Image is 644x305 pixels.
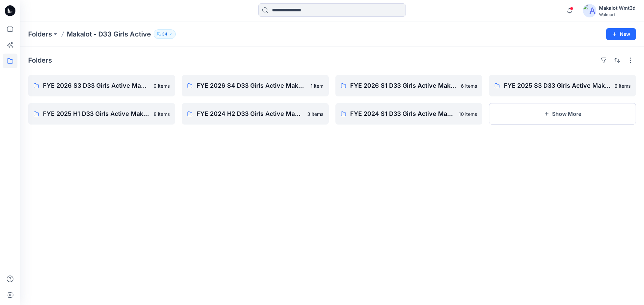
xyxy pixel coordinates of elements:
[43,109,150,119] p: FYE 2025 H1 D33 Girls Active Makalot
[28,29,52,39] a: Folders
[599,4,636,12] div: Makalot Wmt3d
[182,103,329,125] a: FYE 2024 H2 D33 Girls Active Makalot3 items
[182,75,329,96] a: FYE 2026 S4 D33 Girls Active Makalot1 item
[28,56,52,64] h4: Folders
[350,81,457,90] p: FYE 2026 S1 D33 Girls Active Makalot
[489,103,636,125] button: Show More
[197,109,303,119] p: FYE 2024 H2 D33 Girls Active Makalot
[614,82,631,89] p: 6 items
[28,75,175,96] a: FYE 2026 S3 D33 Girls Active Makalot9 items
[311,82,323,89] p: 1 item
[599,12,636,17] div: Walmart
[28,103,175,125] a: FYE 2025 H1 D33 Girls Active Makalot8 items
[154,110,170,118] p: 8 items
[154,82,170,89] p: 9 items
[350,109,455,119] p: FYE 2024 S1 D33 Girls Active Makalot
[606,28,636,40] button: New
[335,103,482,125] a: FYE 2024 S1 D33 Girls Active Makalot10 items
[504,81,610,90] p: FYE 2025 S3 D33 Girls Active Makalot
[461,82,477,89] p: 6 items
[67,29,151,39] p: Makalot - D33 Girls Active
[154,29,176,39] button: 34
[43,81,150,90] p: FYE 2026 S3 D33 Girls Active Makalot
[489,75,636,96] a: FYE 2025 S3 D33 Girls Active Makalot6 items
[307,110,323,118] p: 3 items
[583,4,596,17] img: avatar
[197,81,307,90] p: FYE 2026 S4 D33 Girls Active Makalot
[459,110,477,118] p: 10 items
[335,75,482,96] a: FYE 2026 S1 D33 Girls Active Makalot6 items
[162,30,167,38] p: 34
